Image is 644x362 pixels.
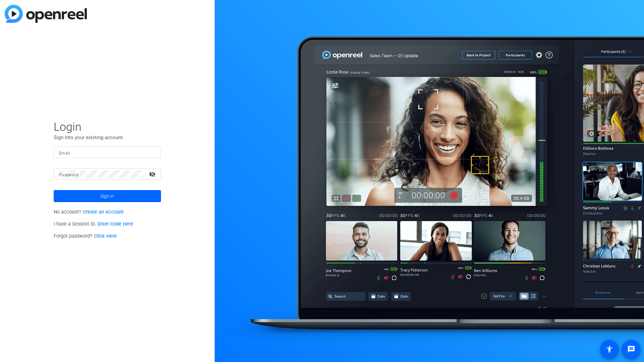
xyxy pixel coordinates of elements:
span: Forgot password? [54,233,117,239]
mat-label: Password [59,173,78,177]
mat-icon: accessibility [605,345,613,353]
button: Sign in [54,190,161,202]
input: Enter Email Address [59,148,156,157]
span: No account? [54,209,124,215]
a: Click Here [94,233,117,239]
a: Create an Account [83,209,124,215]
span: Sign in [100,188,114,204]
mat-label: Email [59,151,70,156]
span: Login [54,120,161,134]
mat-icon: visibility_off [145,169,161,179]
img: blue-gradient.svg [5,5,87,23]
mat-icon: message [627,345,635,353]
span: I have a Session ID. [54,221,133,227]
p: Sign into your existing account. [54,134,161,141]
a: Enter Code Here [98,221,133,227]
